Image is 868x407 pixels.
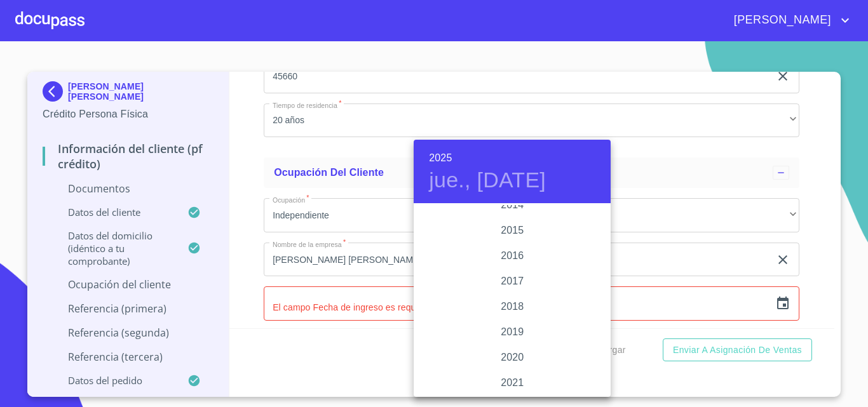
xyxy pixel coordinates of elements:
[414,294,611,319] div: 2018
[429,149,452,167] button: 2025
[414,243,611,269] div: 2016
[414,345,611,370] div: 2020
[414,319,611,345] div: 2019
[414,269,611,294] div: 2017
[414,370,611,396] div: 2021
[414,192,611,218] div: 2014
[414,218,611,243] div: 2015
[429,167,546,194] button: jue., [DATE]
